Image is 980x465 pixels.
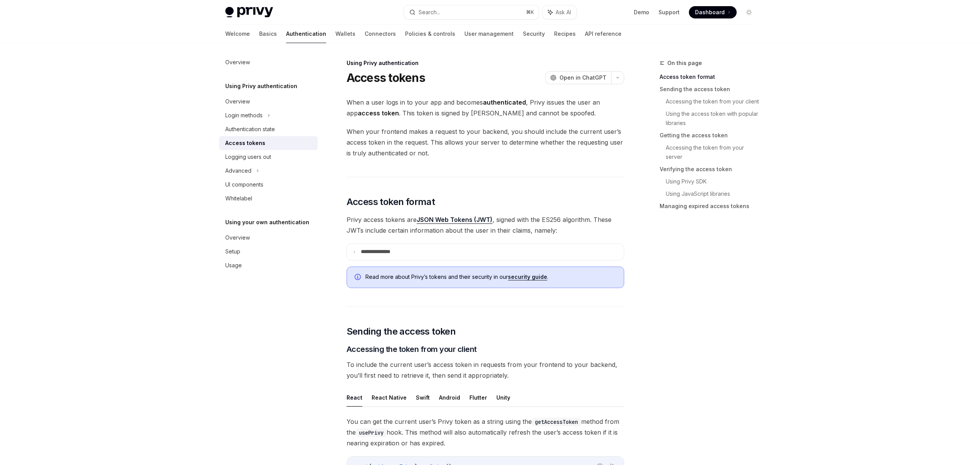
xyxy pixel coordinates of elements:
[417,216,493,224] a: JSON Web Tokens (JWT)
[545,71,611,84] button: Open in ChatGPT
[695,8,725,16] span: Dashboard
[585,25,622,43] a: API reference
[225,261,242,270] div: Usage
[743,6,755,18] button: Toggle dark mode
[347,196,435,208] span: Access token format
[560,74,606,82] span: Open in ChatGPT
[543,5,576,19] button: Ask AI
[219,95,318,108] a: Overview
[225,247,240,256] div: Setup
[365,25,396,43] a: Connectors
[666,108,761,129] a: Using the access token with popular libraries
[404,5,539,19] button: Search...⌘K
[225,233,250,242] div: Overview
[219,231,318,245] a: Overview
[225,125,275,134] div: Authentication state
[356,428,387,437] code: usePrivy
[347,416,624,448] span: You can get the current user’s Privy token as a string using the method from the hook. This metho...
[416,388,430,407] button: Swift
[225,25,250,43] a: Welcome
[286,25,326,43] a: Authentication
[365,273,616,281] span: Read more about Privy’s tokens and their security in our .
[419,8,440,17] div: Search...
[347,214,624,236] span: Privy access tokens are , signed with the ES256 algorithm. These JWTs include certain information...
[259,25,277,43] a: Basics
[405,25,455,43] a: Policies & controls
[225,194,252,203] div: Whitelabel
[532,418,581,426] code: getAccessToken
[225,111,263,120] div: Login methods
[225,218,309,227] h5: Using your own authentication
[219,178,318,192] a: UI components
[347,359,624,381] span: To include the current user’s access token in requests from your frontend to your backend, you’ll...
[554,25,576,43] a: Recipes
[219,192,318,205] a: Whitelabel
[347,344,477,355] span: Accessing the token from your client
[219,258,318,272] a: Usage
[526,9,534,15] span: ⌘ K
[347,71,425,85] h1: Access tokens
[219,136,318,150] a: Access tokens
[689,6,737,18] a: Dashboard
[666,95,761,108] a: Accessing the token from your client
[658,8,680,16] a: Support
[225,180,263,189] div: UI components
[225,138,265,148] div: Access tokens
[483,98,526,106] strong: authenticated
[347,325,456,338] span: Sending the access token
[634,8,649,16] a: Demo
[225,7,273,18] img: light logo
[347,126,624,158] span: When your frontend makes a request to your backend, you should include the current user’s access ...
[219,150,318,164] a: Logging users out
[219,55,318,69] a: Overview
[667,58,702,68] span: On this page
[335,25,355,43] a: Wallets
[219,245,318,258] a: Setup
[225,97,250,106] div: Overview
[556,8,571,16] span: Ask AI
[523,25,545,43] a: Security
[464,25,514,43] a: User management
[225,152,271,162] div: Logging users out
[666,188,761,200] a: Using JavaScript libraries
[219,122,318,136] a: Authentication state
[225,82,297,91] h5: Using Privy authentication
[372,388,407,407] button: React Native
[347,97,624,118] span: When a user logs in to your app and becomes , Privy issues the user an app . This token is signed...
[496,388,510,407] button: Unity
[660,71,761,83] a: Access token format
[225,58,250,67] div: Overview
[660,200,761,212] a: Managing expired access tokens
[358,109,399,117] strong: access token
[666,142,761,163] a: Accessing the token from your server
[666,175,761,188] a: Using Privy SDK
[660,129,761,142] a: Getting the access token
[660,163,761,175] a: Verifying the access token
[225,166,251,175] div: Advanced
[660,83,761,95] a: Sending the access token
[355,274,362,282] svg: Info
[469,388,487,407] button: Flutter
[347,59,624,67] div: Using Privy authentication
[439,388,460,407] button: Android
[347,388,362,407] button: React
[508,273,547,280] a: security guide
